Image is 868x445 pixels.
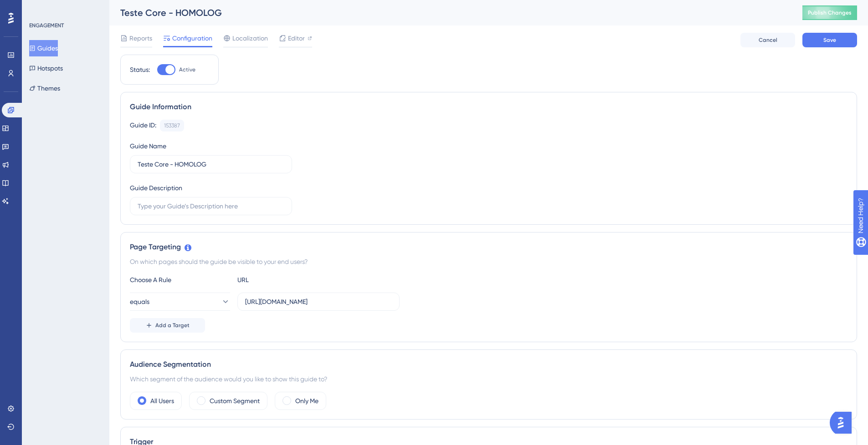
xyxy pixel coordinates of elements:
[130,182,182,193] div: Guide Description
[740,33,795,47] button: Cancel
[179,66,195,73] span: Active
[130,64,150,75] div: Status:
[210,395,260,406] label: Custom Segment
[164,122,180,129] div: 153387
[130,293,230,311] button: equals
[138,201,284,211] input: Type your Guide’s Description here
[29,80,60,96] button: Themes
[130,359,847,370] div: Audience Segmentation
[29,60,63,76] button: Hotspots
[823,36,836,44] span: Save
[138,159,284,169] input: Type your Guide’s Name here
[130,141,166,152] div: Guide Name
[130,274,230,285] div: Choose A Rule
[295,395,318,406] label: Only Me
[130,296,149,307] span: equals
[130,256,847,267] div: On which pages should the guide be visible to your end users?
[802,33,857,47] button: Save
[830,409,857,436] iframe: UserGuiding AI Assistant Launcher
[150,395,174,406] label: All Users
[129,33,152,44] span: Reports
[808,9,852,16] span: Publish Changes
[21,2,57,13] span: Need Help?
[130,242,847,253] div: Page Targeting
[232,33,268,44] span: Localization
[120,6,780,19] div: Teste Core - HOMOLOG
[29,22,64,29] div: ENGAGEMENT
[802,5,857,20] button: Publish Changes
[130,120,156,131] div: Guide ID:
[155,322,190,329] span: Add a Target
[29,40,58,56] button: Guides
[130,374,847,384] div: Which segment of the audience would you like to show this guide to?
[130,318,205,333] button: Add a Target
[237,274,338,285] div: URL
[759,36,777,44] span: Cancel
[130,101,847,112] div: Guide Information
[172,33,212,44] span: Configuration
[245,297,392,307] input: yourwebsite.com/path
[288,33,305,44] span: Editor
